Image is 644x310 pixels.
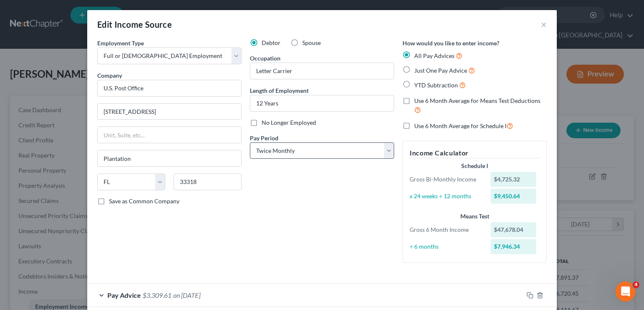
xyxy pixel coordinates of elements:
[107,291,141,299] span: Pay Advice
[414,52,454,59] span: All Pay Advices
[405,175,486,184] div: Gross Bi-Monthly Income
[405,226,486,234] div: Gross 6 Month Income
[405,242,486,251] div: ÷ 6 months
[98,127,241,143] input: Unit, Suite, etc...
[302,39,321,46] span: Spouse
[250,63,394,79] input: --
[98,104,241,120] input: Enter address...
[250,134,278,142] span: Pay Period
[541,19,547,29] button: ×
[262,119,316,126] span: No Longer Employed
[97,72,122,79] span: Company
[491,222,537,237] div: $47,678.04
[97,39,144,47] span: Employment Type
[98,150,241,166] input: Enter city...
[491,189,537,204] div: $9,450.64
[109,197,179,205] span: Save as Common Company
[414,81,458,89] span: YTD Subtraction
[250,54,280,63] label: Occupation
[402,39,499,47] label: How would you like to enter income?
[410,162,540,170] div: Schedule I
[414,67,467,74] span: Just One Pay Advice
[491,239,537,254] div: $7,946.34
[173,291,200,299] span: on [DATE]
[633,281,639,288] span: 4
[615,281,636,302] iframe: Intercom live chat
[262,39,280,46] span: Debtor
[250,86,309,95] label: Length of Employment
[143,291,171,299] span: $3,309.61
[97,80,241,97] input: Search company by name...
[410,148,540,158] h5: Income Calculator
[174,173,241,190] input: Enter zip...
[97,18,172,30] div: Edit Income Source
[414,97,540,104] span: Use 6 Month Average for Means Test Deductions
[410,212,540,221] div: Means Test
[250,95,394,111] input: ex: 2 years
[414,122,506,129] span: Use 6 Month Average for Schedule I
[491,172,537,187] div: $4,725.32
[405,192,486,200] div: x 24 weeks ÷ 12 months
